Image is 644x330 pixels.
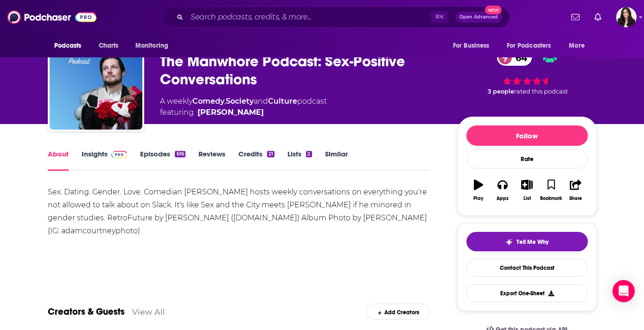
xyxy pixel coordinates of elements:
[192,97,224,106] a: Comedy
[453,39,490,52] span: For Business
[473,196,483,201] div: Play
[507,39,551,52] span: For Podcasters
[175,151,185,157] div: 616
[48,306,125,318] a: Creators & Guests
[93,37,124,55] a: Charts
[187,10,431,25] input: Search podcasts, credits, & more...
[539,174,563,207] button: Bookmark
[523,196,531,201] div: List
[226,97,254,106] a: Society
[488,88,514,95] span: 3 people
[514,88,568,95] span: rated this podcast
[616,7,637,27] img: User Profile
[48,149,69,171] a: About
[54,39,82,52] span: Podcasts
[48,37,94,55] button: open menu
[238,149,274,171] a: Credits21
[567,9,583,25] a: Show notifications dropdown
[325,149,348,171] a: Similar
[254,97,268,106] span: and
[515,174,539,207] button: List
[563,174,587,207] button: Share
[540,196,562,201] div: Bookmark
[135,39,168,52] span: Monitoring
[366,304,430,320] div: Add Creators
[497,196,509,201] div: Apps
[458,44,597,101] div: 64 3 peoplerated this podcast
[616,7,637,27] span: Logged in as RebeccaShapiro
[48,186,430,237] div: Sex. Dating. Gender. Love. Comedian [PERSON_NAME] hosts weekly conversations on everything you're...
[198,149,225,171] a: Reviews
[268,97,297,106] a: Culture
[497,50,532,66] a: 64
[140,149,185,171] a: Episodes616
[82,149,128,171] a: InsightsPodchaser Pro
[466,125,588,146] button: Follow
[466,174,491,207] button: Play
[160,107,327,118] span: featuring
[129,37,180,55] button: open menu
[287,149,312,171] a: Lists2
[466,232,588,251] button: tell me why sparkleTell Me Why
[466,284,588,302] button: Export One-Sheet
[224,97,226,106] span: ,
[161,6,510,28] div: Search podcasts, credits, & more...
[466,149,588,168] div: Rate
[501,37,565,55] button: open menu
[491,174,515,207] button: Apps
[616,7,637,27] button: Show profile menu
[612,280,635,302] div: Open Intercom Messenger
[569,39,585,52] span: More
[306,151,312,157] div: 2
[569,196,582,201] div: Share
[111,151,128,158] img: Podchaser Pro
[591,9,605,25] a: Show notifications dropdown
[459,15,498,19] span: Open Advanced
[562,37,596,55] button: open menu
[516,238,548,246] span: Tell Me Why
[132,307,165,317] a: View All
[455,12,502,23] button: Open AdvancedNew
[506,50,532,66] span: 64
[99,39,119,52] span: Charts
[50,37,142,130] img: The Manwhore Podcast: Sex-Positive Conversations
[431,11,448,23] span: ⌘ K
[198,107,264,118] a: Billy Procida
[267,151,274,157] div: 21
[446,37,501,55] button: open menu
[7,8,96,26] img: Podchaser - Follow, Share and Rate Podcasts
[505,238,513,246] img: tell me why sparkle
[160,96,327,118] div: A weekly podcast
[466,259,588,277] a: Contact This Podcast
[485,6,502,14] span: New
